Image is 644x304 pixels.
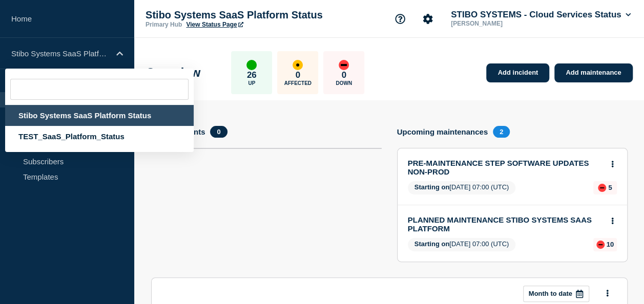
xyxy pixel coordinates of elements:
[408,215,603,233] a: PLANNED MAINTENANCE STIBO SYSTEMS SAAS PLATFORM
[493,126,510,138] span: 2
[408,159,603,176] a: PRE-MAINTENANCE STEP SOFTWARE UPDATES NON-PROD
[523,286,589,302] button: Month to date
[339,60,349,70] div: down
[293,60,303,70] div: affected
[389,8,411,30] button: Support
[414,240,450,248] span: Starting on
[146,21,182,28] p: Primary Hub
[408,181,516,194] span: [DATE] 07:00 (UTC)
[408,238,516,251] span: [DATE] 07:00 (UTC)
[397,127,488,136] h4: Upcoming maintenances
[296,70,300,80] p: 0
[210,126,227,138] span: 0
[607,241,614,248] p: 10
[598,184,606,192] div: down
[11,49,110,58] p: Stibo Systems SaaS Platform Status
[284,80,311,86] p: Affected
[608,184,612,191] p: 5
[449,10,633,20] button: STIBO SYSTEMS - Cloud Services Status
[486,63,549,82] a: Add incident
[5,126,194,147] div: TEST_SaaS_Platform_Status
[146,66,201,80] h1: Overview
[5,105,194,126] div: Stibo Systems SaaS Platform Status
[342,70,346,80] p: 0
[449,20,555,27] p: [PERSON_NAME]
[246,60,257,70] div: up
[186,21,243,28] a: View Status Page
[529,290,572,297] p: Month to date
[146,9,350,21] p: Stibo Systems SaaS Platform Status
[414,183,450,191] span: Starting on
[417,8,439,30] button: Account settings
[554,63,632,82] a: Add maintenance
[247,70,257,80] p: 26
[248,80,255,86] p: Up
[596,241,605,249] div: down
[336,80,352,86] p: Down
